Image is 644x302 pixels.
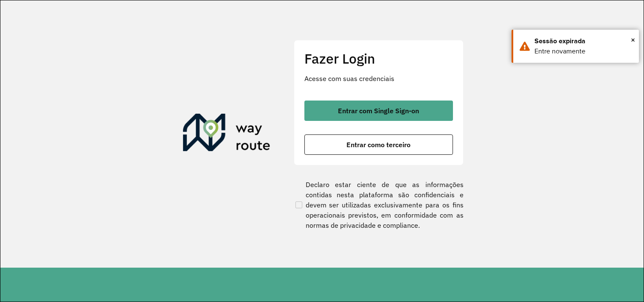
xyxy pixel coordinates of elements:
[631,34,635,46] button: Close
[183,114,270,154] img: Roteirizador AmbevTech
[304,134,453,155] button: button
[346,141,411,148] span: Entrar como terceiro
[631,34,635,46] span: ×
[294,179,464,230] label: Declaro estar ciente de que as informações contidas nesta plataforma são confidenciais e devem se...
[304,50,453,67] h2: Fazer Login
[304,101,453,121] button: button
[534,36,633,46] div: Sessão expirada
[338,107,419,114] span: Entrar com Single Sign-on
[534,46,633,56] div: Entre novamente
[304,73,453,84] p: Acesse com suas credenciais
